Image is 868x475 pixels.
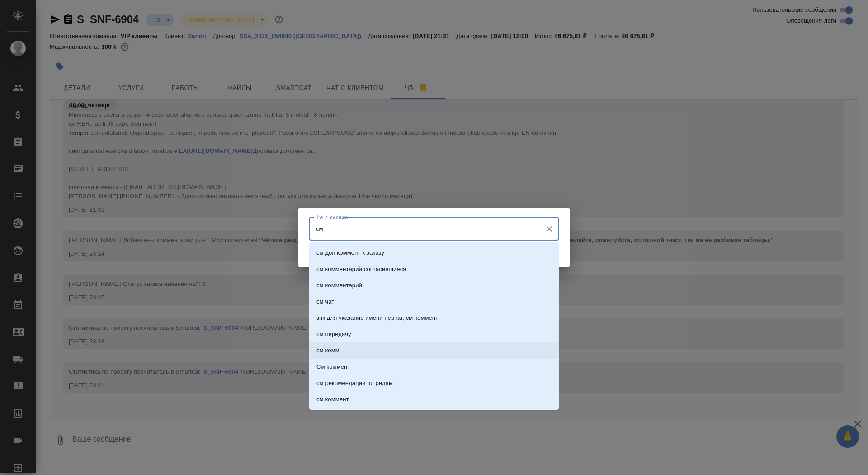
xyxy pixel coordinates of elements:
[316,330,351,339] p: см передачу
[316,248,384,257] p: см доп коммент к заказу
[316,313,438,323] p: зпк для указание имени пер-ка, см коммент
[316,297,334,306] p: см чат
[316,379,393,388] p: см рекомендации по редам
[316,395,349,404] p: см коммент
[543,223,556,235] button: Очистить
[316,281,362,290] p: см комментарий
[316,362,350,371] p: См коммент
[316,265,406,274] p: см комментарий согласившиеся
[316,346,340,355] p: см комм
